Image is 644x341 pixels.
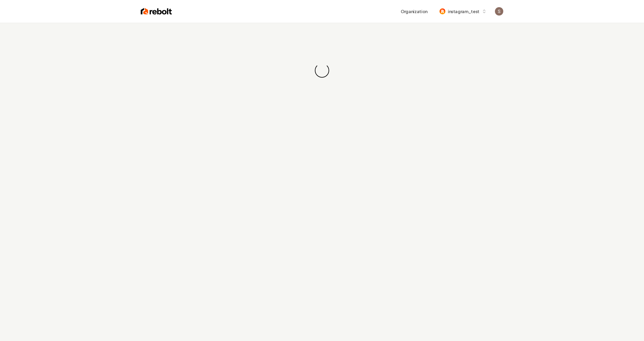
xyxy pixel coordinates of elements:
div: Loading [312,61,331,80]
button: Organization [397,6,431,17]
span: instagram_test [448,8,479,15]
img: Santiago Vásquez [495,7,503,16]
button: Open user button [495,7,503,16]
img: Rebolt Logo [141,7,172,16]
img: instagram_test [439,8,445,14]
